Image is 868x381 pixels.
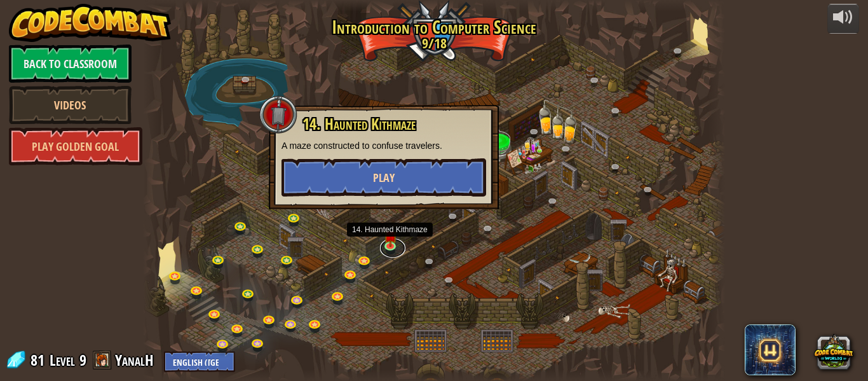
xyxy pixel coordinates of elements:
[827,4,859,34] button: Adjust volume
[79,350,86,370] span: 9
[384,224,397,247] img: level-banner-unstarted.png
[9,86,132,124] a: Videos
[281,158,486,197] button: Play
[281,139,486,152] p: A maze constructed to confuse travelers.
[373,170,395,186] span: Play
[9,4,172,42] img: CodeCombat - Learn how to code by playing a game
[302,113,416,135] span: 14. Haunted Kithmaze
[50,350,75,371] span: Level
[115,350,158,370] a: YanalH
[9,45,132,83] a: Back to Classroom
[9,127,142,165] a: Play Golden Goal
[31,350,48,370] span: 81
